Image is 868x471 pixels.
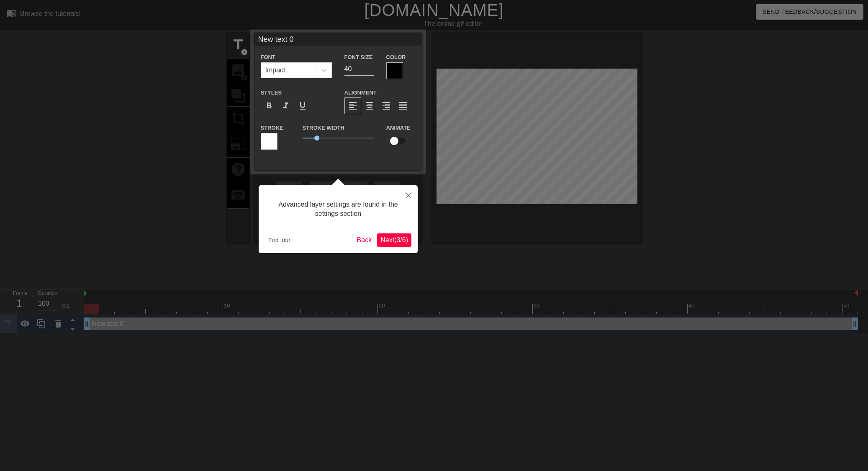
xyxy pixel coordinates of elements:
[354,233,375,247] button: Back
[399,185,418,205] button: Close
[265,192,411,227] div: Advanced layer settings are found in the settings section
[377,233,411,247] button: Next
[265,234,294,246] button: End tour
[380,236,408,243] span: Next ( 3 / 6 )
